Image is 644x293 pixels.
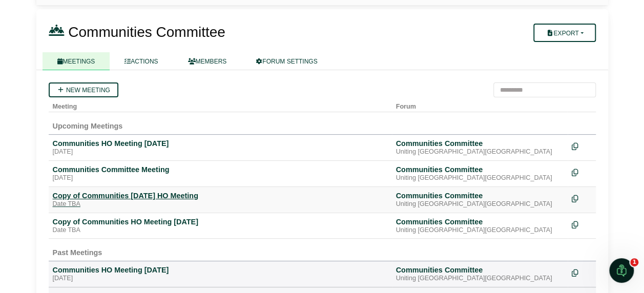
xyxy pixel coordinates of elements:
div: [DATE] [53,275,388,283]
span: Upcoming Meetings [53,122,123,130]
div: Communities Committee [396,139,564,148]
a: Communities Committee Uniting [GEOGRAPHIC_DATA][GEOGRAPHIC_DATA] [396,217,564,235]
div: Communities Committee [396,265,564,275]
span: 1 [630,258,638,266]
div: Communities Committee [396,165,564,174]
div: [DATE] [53,148,388,156]
div: Communities Committee [396,217,564,226]
div: Date TBA [53,200,388,208]
div: Make a copy [572,191,592,205]
div: Communities HO Meeting [DATE] [53,139,388,148]
a: Copy of Communities [DATE] HO Meeting Date TBA [53,191,388,208]
div: [DATE] [53,174,388,182]
div: Uniting [GEOGRAPHIC_DATA][GEOGRAPHIC_DATA] [396,275,564,283]
a: Communities Committee Uniting [GEOGRAPHIC_DATA][GEOGRAPHIC_DATA] [396,165,564,182]
a: MEMBERS [173,52,242,70]
span: Communities Committee [68,24,225,40]
div: Communities HO Meeting [DATE] [53,265,388,275]
div: Copy of Communities HO Meeting [DATE] [53,217,388,226]
a: Communities Committee Meeting [DATE] [53,165,388,182]
button: Export [533,24,595,42]
a: Communities HO Meeting [DATE] [DATE] [53,139,388,156]
a: Communities Committee Uniting [GEOGRAPHIC_DATA][GEOGRAPHIC_DATA] [396,139,564,156]
div: Make a copy [572,265,592,279]
a: FORUM SETTINGS [241,52,332,70]
div: Copy of Communities [DATE] HO Meeting [53,191,388,200]
div: Make a copy [572,217,592,231]
a: New meeting [49,82,118,97]
a: Communities Committee Uniting [GEOGRAPHIC_DATA][GEOGRAPHIC_DATA] [396,265,564,283]
div: Make a copy [572,139,592,153]
a: Copy of Communities HO Meeting [DATE] Date TBA [53,217,388,235]
iframe: Intercom live chat [609,258,634,283]
a: Communities HO Meeting [DATE] [DATE] [53,265,388,283]
div: Communities Committee [396,191,564,200]
div: Uniting [GEOGRAPHIC_DATA][GEOGRAPHIC_DATA] [396,226,564,235]
a: ACTIONS [110,52,173,70]
div: Date TBA [53,226,388,235]
span: Past Meetings [53,248,102,257]
th: Forum [392,97,568,112]
div: Uniting [GEOGRAPHIC_DATA][GEOGRAPHIC_DATA] [396,148,564,156]
div: Communities Committee Meeting [53,165,388,174]
th: Meeting [49,97,392,112]
div: Make a copy [572,165,592,179]
div: Uniting [GEOGRAPHIC_DATA][GEOGRAPHIC_DATA] [396,200,564,208]
div: Uniting [GEOGRAPHIC_DATA][GEOGRAPHIC_DATA] [396,174,564,182]
a: MEETINGS [43,52,110,70]
a: Communities Committee Uniting [GEOGRAPHIC_DATA][GEOGRAPHIC_DATA] [396,191,564,208]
